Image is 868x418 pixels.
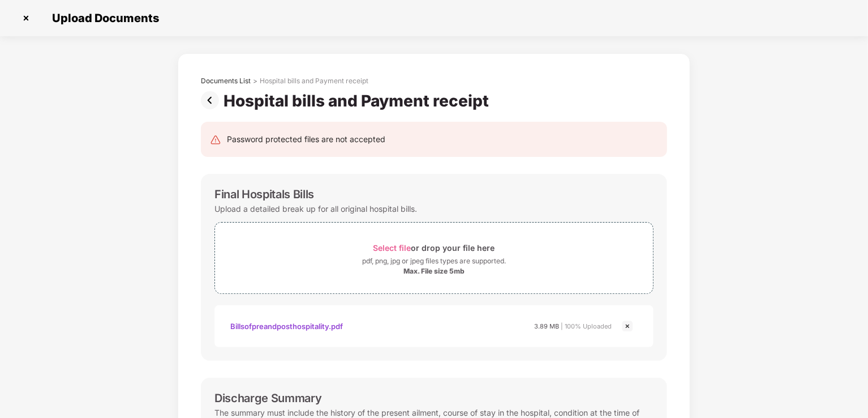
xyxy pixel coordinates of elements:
img: svg+xml;base64,PHN2ZyBpZD0iQ3Jvc3MtMjR4MjQiIHhtbG5zPSJodHRwOi8vd3d3LnczLm9yZy8yMDAwL3N2ZyIgd2lkdG... [621,319,634,333]
div: pdf, png, jpg or jpeg files types are supported. [362,255,506,267]
div: Discharge Summary [214,391,322,405]
span: | 100% Uploaded [561,322,612,330]
div: Hospital bills and Payment receipt [260,76,368,86]
div: Documents List [201,76,251,86]
img: svg+xml;base64,PHN2ZyBpZD0iQ3Jvc3MtMzJ4MzIiIHhtbG5zPSJodHRwOi8vd3d3LnczLm9yZy8yMDAwL3N2ZyIgd2lkdG... [17,9,35,27]
div: Upload a detailed break up for all original hospital bills. [214,201,417,216]
span: Upload Documents [41,11,165,25]
div: > [253,76,257,86]
div: Hospital bills and Payment receipt [224,91,493,110]
div: Billsofpreandposthospitality.pdf [230,317,343,336]
div: or drop your file here [373,240,495,255]
span: 3.89 MB [534,322,559,330]
span: Select file [373,243,411,253]
span: Select fileor drop your file herepdf, png, jpg or jpeg files types are supported.Max. File size 5mb [215,231,653,285]
img: svg+xml;base64,PHN2ZyBpZD0iUHJldi0zMngzMiIgeG1sbnM9Imh0dHA6Ly93d3cudzMub3JnLzIwMDAvc3ZnIiB3aWR0aD... [201,91,224,109]
div: Final Hospitals Bills [214,187,314,201]
div: Max. File size 5mb [403,267,465,276]
div: Password protected files are not accepted [227,133,385,146]
img: svg+xml;base64,PHN2ZyB4bWxucz0iaHR0cDovL3d3dy53My5vcmcvMjAwMC9zdmciIHdpZHRoPSIyNCIgaGVpZ2h0PSIyNC... [210,134,221,146]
